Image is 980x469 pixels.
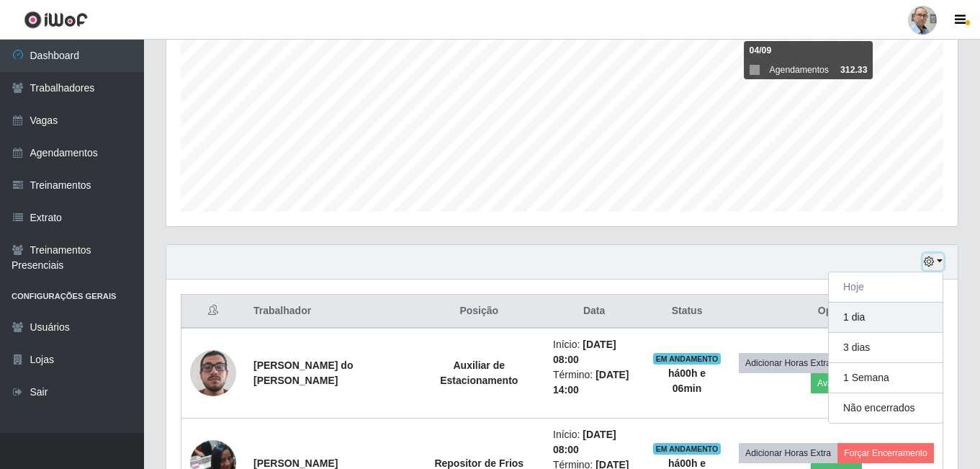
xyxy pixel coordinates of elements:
strong: [PERSON_NAME] do [PERSON_NAME] [253,359,353,386]
time: [DATE] 08:00 [553,429,616,455]
strong: Auxiliar de Estacionamento [440,359,518,386]
li: Início: [553,427,635,457]
th: Status [644,295,730,329]
img: CoreUI Logo [24,11,88,29]
button: 1 Semana [829,363,943,393]
button: Forçar Encerramento [837,443,934,463]
strong: há 00 h e 06 min [668,367,706,394]
button: 3 dias [829,333,943,363]
li: Término: [553,367,635,398]
span: EM ANDAMENTO [653,443,721,455]
th: Opções [730,295,943,329]
span: EM ANDAMENTO [653,353,721,365]
strong: Repositor de Frios [434,457,523,469]
li: Início: [553,337,635,367]
button: 1 dia [829,303,943,333]
th: Trabalhador [245,295,414,329]
button: Adicionar Horas Extra [739,443,837,463]
time: [DATE] 08:00 [553,339,616,365]
strong: [PERSON_NAME] [253,457,338,469]
button: Adicionar Horas Extra [739,353,837,373]
button: Avaliação [811,373,862,393]
img: 1756753723201.jpeg [190,332,236,414]
button: Hoje [829,272,943,303]
th: Data [544,295,644,329]
button: Não encerrados [829,393,943,423]
th: Posição [414,295,544,329]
